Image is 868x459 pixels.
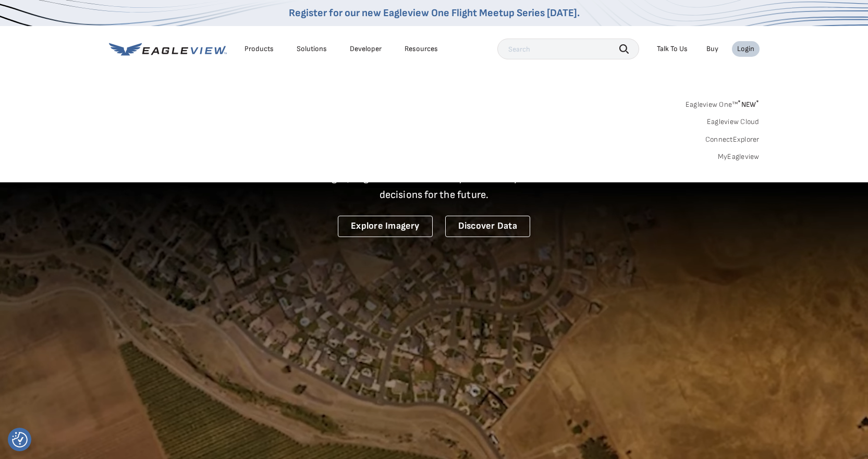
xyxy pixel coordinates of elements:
[405,44,438,54] div: Resources
[445,216,530,237] a: Discover Data
[718,152,760,162] a: MyEagleview
[657,44,688,54] div: Talk To Us
[338,216,433,237] a: Explore Imagery
[244,44,274,54] div: Products
[737,44,754,54] div: Login
[705,135,760,144] a: ConnectExplorer
[497,39,639,59] input: Search
[350,44,382,54] a: Developer
[738,100,759,109] span: NEW
[686,97,760,109] a: Eagleview One™*NEW*
[707,117,760,127] a: Eagleview Cloud
[706,44,718,54] a: Buy
[12,432,28,448] img: Revisit consent button
[289,7,580,19] a: Register for our new Eagleview One Flight Meetup Series [DATE].
[297,44,327,54] div: Solutions
[12,432,28,448] button: Consent Preferences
